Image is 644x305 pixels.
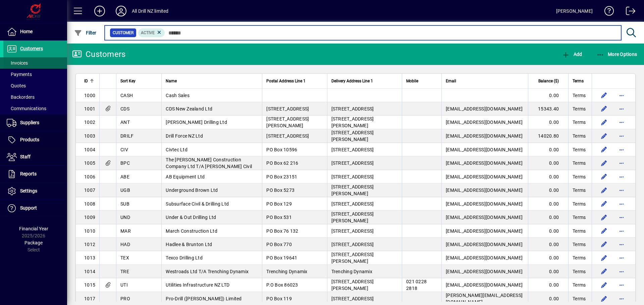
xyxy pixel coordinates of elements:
span: Package [24,240,43,245]
span: [PERSON_NAME] Drilling Ltd [166,120,227,125]
td: 0.00 [528,170,568,183]
button: Edit [599,185,609,196]
span: [STREET_ADDRESS] [331,296,374,301]
button: Edit [599,103,609,114]
span: CDS New Zealand Ltd [166,106,212,111]
span: Underground Brown Ltd [166,187,218,193]
span: PO Box 23151 [266,174,297,179]
span: Terms [573,146,586,153]
button: More options [616,252,627,263]
button: Edit [599,171,609,182]
button: More options [616,266,627,277]
button: Edit [599,293,609,304]
span: [STREET_ADDRESS] [331,228,374,234]
button: Edit [599,266,609,277]
span: Financial Year [19,226,48,231]
span: Suppliers [20,120,39,125]
span: ABE [120,174,129,179]
span: Mobile [406,77,418,85]
span: Invoices [7,60,28,66]
button: More options [616,239,627,250]
span: 1008 [84,201,95,207]
a: Reports [3,166,67,182]
span: [STREET_ADDRESS] [331,106,374,111]
span: [EMAIL_ADDRESS][DOMAIN_NAME] [446,133,523,139]
td: 0.00 [528,143,568,156]
span: [STREET_ADDRESS] [266,133,309,139]
span: More Options [596,52,637,57]
span: [STREET_ADDRESS][PERSON_NAME] [331,184,374,196]
td: 0.00 [528,211,568,224]
span: 1007 [84,187,95,193]
button: More options [616,226,627,236]
span: 1017 [84,296,95,301]
a: Home [3,23,67,40]
span: Email [446,77,456,85]
span: PO Box 19641 [266,255,297,260]
button: More options [616,212,627,223]
span: Support [20,205,37,211]
a: Invoices [3,57,67,69]
span: Sort Key [120,77,136,85]
button: Edit [599,226,609,236]
span: 021 0228 2818 [406,279,427,291]
a: Products [3,132,67,148]
td: 0.00 [528,89,568,102]
span: Terms [573,228,586,234]
span: Active [141,30,155,35]
span: Terms [573,187,586,194]
button: More options [616,185,627,196]
a: Payments [3,69,67,80]
td: 0.00 [528,156,568,170]
span: March Construction Ltd [166,228,217,234]
span: Terms [573,268,586,275]
button: More options [616,144,627,155]
span: Terms [573,133,586,139]
span: 1006 [84,174,95,179]
div: All Drill NZ limited [132,6,169,16]
span: Staff [20,154,31,159]
span: CDS [120,106,129,111]
span: Trenching Dynamix [331,269,372,274]
span: Backorders [7,94,35,100]
span: [EMAIL_ADDRESS][DOMAIN_NAME] [446,106,523,111]
span: [STREET_ADDRESS][PERSON_NAME] [266,116,309,128]
button: Edit [599,158,609,168]
span: 1001 [84,106,95,111]
span: Terms [573,77,584,85]
span: Payments [7,72,32,77]
span: 1000 [84,93,95,98]
button: Edit [599,199,609,209]
span: PO Box 531 [266,215,292,220]
span: [EMAIL_ADDRESS][DOMAIN_NAME] [446,215,523,220]
button: Add [560,48,584,60]
span: 1002 [84,120,95,125]
span: [EMAIL_ADDRESS][DOMAIN_NAME] [446,242,523,247]
span: [EMAIL_ADDRESS][DOMAIN_NAME] [446,201,523,207]
span: ANT [120,120,130,125]
span: Terms [573,105,586,112]
span: 1012 [84,242,95,247]
a: Staff [3,149,67,165]
span: PO Box 62 216 [266,160,298,166]
span: [EMAIL_ADDRESS][DOMAIN_NAME] [446,255,523,260]
div: Name [166,77,258,85]
button: More options [616,103,627,114]
span: Subsurface Civil & Drilling Ltd [166,201,229,207]
span: ID [84,77,88,85]
span: PO Box 5273 [266,187,294,193]
span: [STREET_ADDRESS] [331,242,374,247]
td: 15343.40 [528,102,568,116]
button: More options [616,117,627,128]
span: [STREET_ADDRESS] [266,106,309,111]
span: 1010 [84,228,95,234]
td: 0.00 [528,238,568,251]
span: Under & Out Drilling Ltd [166,215,216,220]
span: Communications [7,106,46,111]
td: 0.00 [528,251,568,265]
span: [STREET_ADDRESS] [331,160,374,166]
span: [EMAIL_ADDRESS][DOMAIN_NAME] [446,282,523,288]
span: 1003 [84,133,95,139]
span: HAD [120,242,130,247]
div: [PERSON_NAME] [556,6,593,16]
